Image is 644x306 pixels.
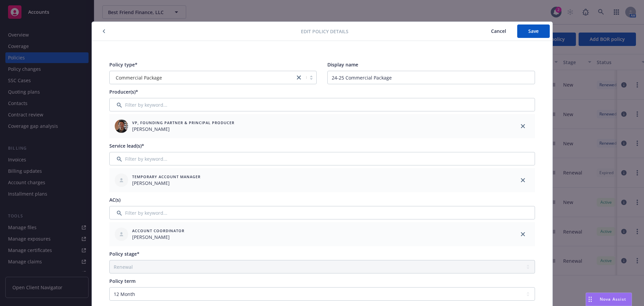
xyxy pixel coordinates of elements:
[109,206,535,219] input: Filter by keyword...
[109,152,535,165] input: Filter by keyword...
[491,28,506,34] span: Cancel
[109,197,120,203] span: AC(s)
[327,61,358,68] span: Display name
[517,24,550,38] button: Save
[109,143,144,149] span: Service lead(s)*
[519,122,527,130] a: close
[480,24,517,38] button: Cancel
[132,125,234,133] span: [PERSON_NAME]
[519,230,527,238] a: close
[109,89,138,95] span: Producer(s)*
[132,234,184,241] span: [PERSON_NAME]
[109,98,535,111] input: Filter by keyword...
[109,251,140,257] span: Policy stage*
[116,74,162,81] span: Commercial Package
[113,74,292,81] span: Commercial Package
[586,293,632,306] button: Nova Assist
[132,174,201,180] span: Temporary Account Manager
[301,28,348,35] span: Edit policy details
[295,73,303,82] a: close
[132,180,201,187] span: [PERSON_NAME]
[109,61,138,68] span: Policy type*
[132,120,234,125] span: VP, Founding Partner & Principal Producer
[132,228,184,234] span: Account Coordinator
[528,28,539,34] span: Save
[109,278,136,284] span: Policy term
[586,293,594,306] div: Drag to move
[115,119,128,133] img: employee photo
[519,176,527,184] a: close
[600,296,626,302] span: Nova Assist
